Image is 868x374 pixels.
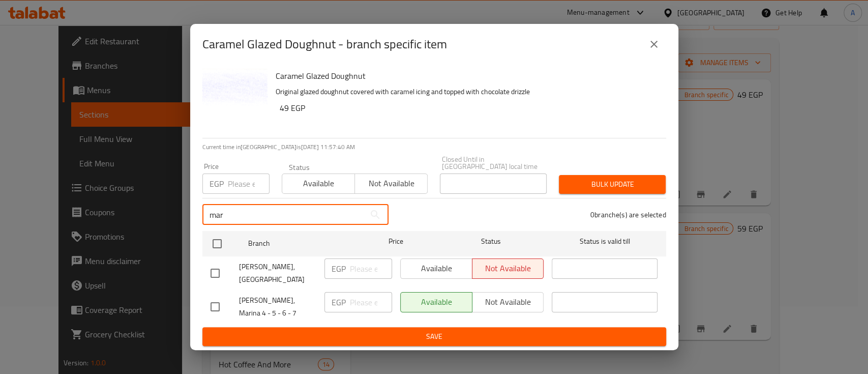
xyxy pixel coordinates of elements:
button: Bulk update [559,175,666,194]
img: Caramel Glazed Doughnut [202,69,267,134]
span: Available [286,176,351,191]
span: Branch [248,237,354,250]
input: Please enter price [350,258,392,279]
h6: Caramel Glazed Doughnut [276,69,658,83]
h2: Caramel Glazed Doughnut - branch specific item [202,36,447,52]
span: [PERSON_NAME], Marina 4 - 5 - 6 - 7 [239,294,316,320]
span: Not available [359,176,424,191]
button: Save [202,327,666,346]
p: 0 branche(s) are selected [590,210,666,220]
button: Not available [354,174,428,194]
p: EGP [209,178,224,190]
p: EGP [332,263,346,275]
span: Bulk update [567,178,657,191]
input: Search in branches [202,205,365,225]
span: [PERSON_NAME], [GEOGRAPHIC_DATA] [239,261,316,286]
button: Available [282,174,355,194]
p: Current time in [GEOGRAPHIC_DATA] is [DATE] 11:57:40 AM [202,142,666,152]
input: Please enter price [228,174,270,194]
button: close [642,32,666,56]
p: EGP [332,296,346,308]
input: Please enter price [350,292,392,312]
span: Status is valid till [552,235,657,248]
p: Original glazed doughnut covered with caramel icing and topped with chocolate drizzle [276,85,658,98]
span: Status [438,235,544,248]
h6: 49 EGP [280,101,658,115]
span: Save [211,330,658,343]
span: Price [362,235,430,248]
